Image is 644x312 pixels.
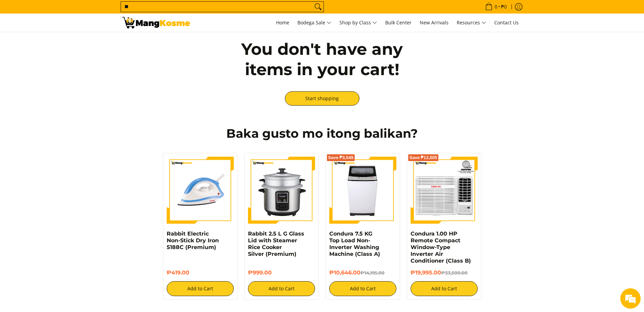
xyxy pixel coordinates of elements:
[297,19,331,27] span: Bodega Sale
[248,230,304,257] a: Rabbit 2.5 L G Glass Lid with Steamer Rice Cooker Silver (Premium)
[248,269,315,276] h6: ₱999.00
[248,281,315,296] button: Add to Cart
[410,156,437,160] span: Save ₱13,505
[491,14,522,32] a: Contact Us
[273,14,293,32] a: Home
[494,19,519,26] span: Contact Us
[329,230,380,257] a: Condura 7.5 KG Top Load Non-Inverter Washing Machine (Class A)
[411,269,478,276] h6: ₱19,995.00
[329,269,396,276] h6: ₱10,646.00
[382,14,415,32] a: Bulk Center
[285,91,359,106] a: Start shopping
[167,230,219,250] a: Rabbit Electric Non-Stick Dry Iron 5188C (Premium)
[457,19,486,27] span: Resources
[167,281,234,296] button: Add to Cart
[313,2,324,12] button: Search
[276,19,289,26] span: Home
[224,39,420,80] h2: You don't have any items in your cart!
[329,281,396,296] button: Add to Cart
[441,270,468,275] del: ₱33,500.00
[494,4,498,9] span: 0
[122,126,522,141] h2: Baka gusto mo itong balikan?
[416,14,452,32] a: New Arrivals
[328,156,354,160] span: Save ₱3,549
[197,14,522,32] nav: Main Menu
[360,270,385,275] del: ₱14,195.00
[411,281,478,296] button: Add to Cart
[385,19,412,26] span: Bulk Center
[339,19,377,27] span: Shop by Class
[420,19,449,26] span: New Arrivals
[411,157,478,224] img: Condura 1.00 HP Remote Compact Window-Type Inverter Air Conditioner (Class B)
[453,14,490,32] a: Resources
[167,269,234,276] h6: ₱419.00
[336,14,380,32] a: Shop by Class
[248,157,315,224] img: https://mangkosme.com/products/rabbit-2-5-l-g-glass-lid-with-steamer-rice-cooker-silver-class-a
[122,17,190,28] img: Your Shopping Cart | Mang Kosme
[294,14,335,32] a: Bodega Sale
[483,3,509,10] span: •
[500,4,508,9] span: ₱0
[411,230,471,264] a: Condura 1.00 HP Remote Compact Window-Type Inverter Air Conditioner (Class B)
[331,157,394,224] img: condura-7.5kg-topload-non-inverter-washing-machine-class-c-full-view-mang-kosme
[167,157,234,224] img: https://mangkosme.com/products/rabbit-electric-non-stick-dry-iron-5188c-class-a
